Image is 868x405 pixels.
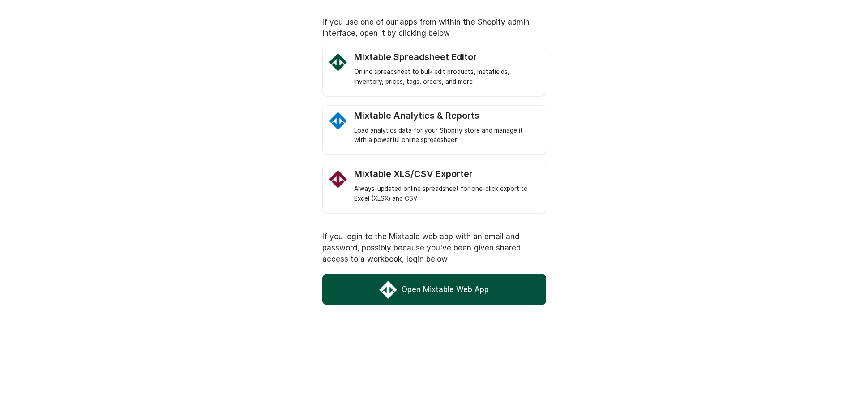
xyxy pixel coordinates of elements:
[354,67,537,87] div: Online spreadsheet to bulk edit products, metafields, inventory, prices, tags, orders, and more
[329,112,347,130] img: Mixtable Analytics
[322,274,546,305] a: Open Mixtable Web App
[354,184,537,204] div: Always-updated online spreadsheet for one-click export to Excel (XLSX) and CSV
[354,110,537,146] a: Mixtable Analytics Mixtable Analytics & Reports Load analytics data for your Shopify store and ma...
[329,170,347,188] img: Mixtable Excel and CSV Exporter app Logo
[354,168,537,180] div: Mixtable XLS/CSV Exporter
[354,52,537,63] div: Mixtable Spreadsheet Editor
[322,231,546,265] p: If you login to the Mixtable web app with an email and password, possibly because you've been giv...
[354,52,537,87] a: Mixtable Spreadsheet Editor Logo Mixtable Spreadsheet Editor Online spreadsheet to bulk edit prod...
[322,17,546,39] p: If you use one of our apps from within the Shopify admin interface, open it by clicking below
[379,281,397,299] img: Mixtable Web App
[354,168,537,204] a: Mixtable Excel and CSV Exporter app Logo Mixtable XLS/CSV Exporter Always-updated online spreadsh...
[354,126,537,146] div: Load analytics data for your Shopify store and manage it with a powerful online spreadsheet
[329,53,347,71] img: Mixtable Spreadsheet Editor Logo
[354,110,537,121] div: Mixtable Analytics & Reports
